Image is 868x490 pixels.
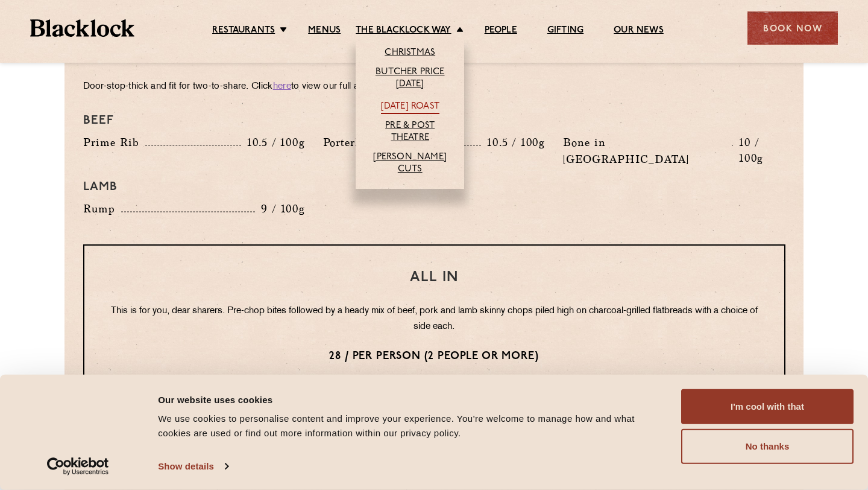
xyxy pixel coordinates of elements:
[368,151,452,177] a: [PERSON_NAME] Cuts
[385,47,435,60] a: Christmas
[481,135,545,150] p: 10.5 / 100g
[547,25,583,38] a: Gifting
[158,392,667,407] div: Our website uses cookies
[323,134,391,151] p: Porterhouse
[356,25,451,38] a: The Blacklock Way
[158,457,228,476] a: Show details
[83,113,785,128] h4: Beef
[563,134,732,168] p: Bone in [GEOGRAPHIC_DATA]
[308,25,341,38] a: Menus
[681,429,854,464] button: No thanks
[108,349,760,364] p: 28 / per person (2 people or more)
[212,25,275,38] a: Restaurants
[25,457,131,476] a: Usercentrics Cookiebot - opens in a new window
[747,11,838,45] div: Book Now
[368,66,452,92] a: Butcher Price [DATE]
[108,270,760,285] h3: All In
[368,120,452,145] a: Pre & Post Theatre
[485,25,517,38] a: People
[108,304,760,335] p: This is for you, dear sharers. Pre-chop bites followed by a heady mix of beef, pork and lamb skin...
[255,201,305,217] p: 9 / 100g
[158,412,667,441] div: We use cookies to personalise content and improve your experience. You're welcome to manage how a...
[30,19,134,37] img: BL_Textured_Logo-footer-cropped.svg
[83,200,121,217] p: Rump
[381,101,439,114] a: [DATE] Roast
[241,135,305,150] p: 10.5 / 100g
[733,135,785,166] p: 10 / 100g
[681,389,854,424] button: I'm cool with that
[614,25,664,38] a: Our News
[83,134,145,151] p: Prime Rib
[83,180,785,194] h4: Lamb
[273,82,291,91] a: here
[83,78,785,95] p: Door-stop-thick and fit for two-to-share. Click to view our full allergy and nutrition list.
